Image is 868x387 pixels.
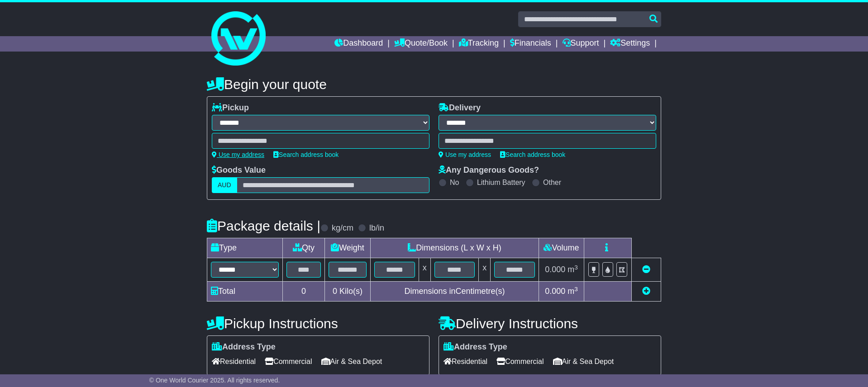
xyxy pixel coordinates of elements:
a: Search address book [500,151,565,158]
td: Type [207,238,283,258]
label: Address Type [212,342,276,352]
a: Quote/Book [394,36,448,52]
a: Add new item [642,287,650,296]
label: Goods Value [212,165,266,175]
label: kg/cm [332,223,353,233]
a: Search address book [273,151,339,158]
sup: 3 [574,286,578,293]
span: Commercial [265,354,312,368]
span: Air & Sea Depot [321,354,382,368]
a: Remove this item [642,265,650,274]
span: Air & Sea Depot [553,354,614,368]
td: Volume [539,238,584,258]
td: x [479,258,491,282]
label: AUD [212,177,237,193]
td: Qty [283,238,325,258]
span: 0.000 [545,287,565,296]
span: 0 [333,287,337,296]
label: Pickup [212,103,249,113]
span: Commercial [496,354,544,368]
label: Delivery [439,103,481,113]
a: Financials [510,36,551,52]
td: Total [207,282,283,302]
sup: 3 [574,264,578,271]
td: Dimensions (L x W x H) [370,238,539,258]
label: lb/in [369,223,384,233]
span: © One World Courier 2025. All rights reserved. [149,377,280,384]
label: Address Type [444,342,507,352]
label: No [450,178,459,187]
h4: Package details | [207,218,320,233]
a: Use my address [439,151,491,158]
td: Dimensions in Centimetre(s) [370,282,539,302]
h4: Delivery Instructions [439,316,661,331]
span: 0.000 [545,265,565,274]
span: Residential [444,354,487,368]
label: Lithium Battery [477,178,525,187]
a: Use my address [212,151,264,158]
td: 0 [283,282,325,302]
td: x [419,258,430,282]
a: Dashboard [334,36,383,52]
a: Settings [610,36,650,52]
span: m [568,265,578,274]
label: Other [543,178,561,187]
span: Residential [212,354,256,368]
td: Weight [325,238,371,258]
h4: Pickup Instructions [207,316,429,331]
a: Support [563,36,599,52]
span: m [568,287,578,296]
label: Any Dangerous Goods? [439,165,539,175]
td: Kilo(s) [325,282,371,302]
h4: Begin your quote [207,77,661,92]
a: Tracking [459,36,499,52]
